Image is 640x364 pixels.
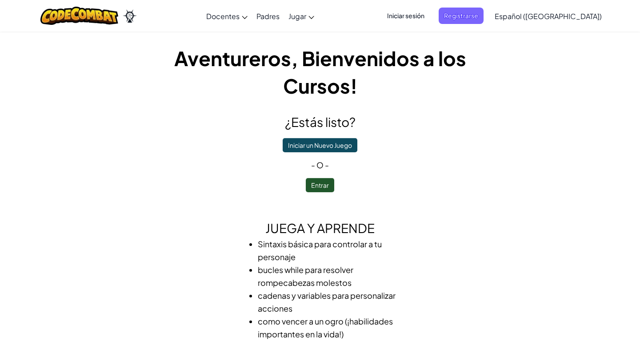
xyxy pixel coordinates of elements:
[288,12,306,21] span: Jugar
[160,44,480,99] h1: Aventureros, Bienvenidos a los Cursos!
[284,4,319,28] a: Jugar
[382,8,430,24] button: Iniciar sesión
[160,113,480,131] h2: ¿Estás listo?
[258,263,400,289] li: bucles while para resolver rompecabezas molestos
[252,4,284,28] a: Padres
[283,138,357,152] button: Iniciar un Nuevo Juego
[495,12,602,21] span: Español ([GEOGRAPHIC_DATA])
[306,178,334,192] button: Entrar
[439,8,484,24] button: Registrarse
[258,237,400,263] li: Sintaxis básica para controlar a tu personaje
[311,160,316,170] span: -
[258,289,400,315] li: cadenas y variables para personalizar acciones
[40,7,118,25] img: CodeCombat logo
[316,160,324,170] span: o
[324,160,329,170] span: -
[258,315,400,340] li: como vencer a un ogro (¡habilidades importantes en la vida!)
[160,219,480,237] h2: Juega y Aprende
[202,4,252,28] a: Docentes
[490,4,606,28] a: Español ([GEOGRAPHIC_DATA])
[206,12,240,21] span: Docentes
[123,9,137,23] img: Ozaria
